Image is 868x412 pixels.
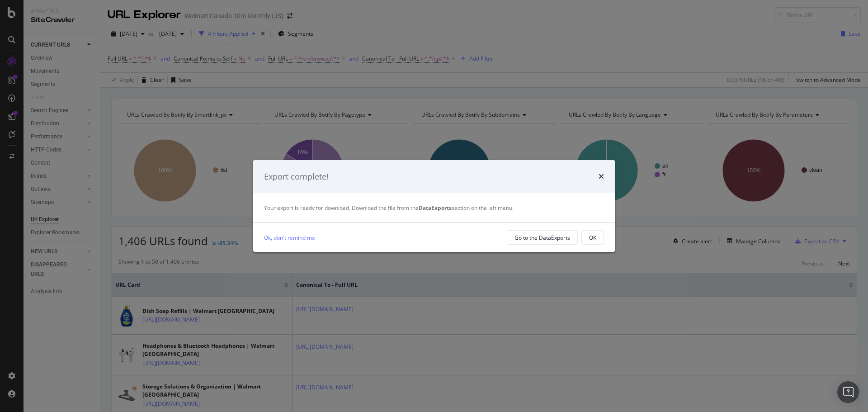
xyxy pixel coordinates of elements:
[599,171,604,183] div: times
[507,230,578,245] button: Go to the DataExports
[264,204,604,212] div: Your export is ready for download. Download the file from the
[264,233,315,242] a: Ok, don't remind me
[419,204,452,212] strong: DataExports
[837,381,859,403] div: Open Intercom Messenger
[514,234,570,242] div: Go to the DataExports
[419,204,514,212] span: section on the left menu.
[589,234,596,242] div: OK
[253,160,615,252] div: modal
[264,171,329,183] div: Export complete!
[581,230,604,245] button: OK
